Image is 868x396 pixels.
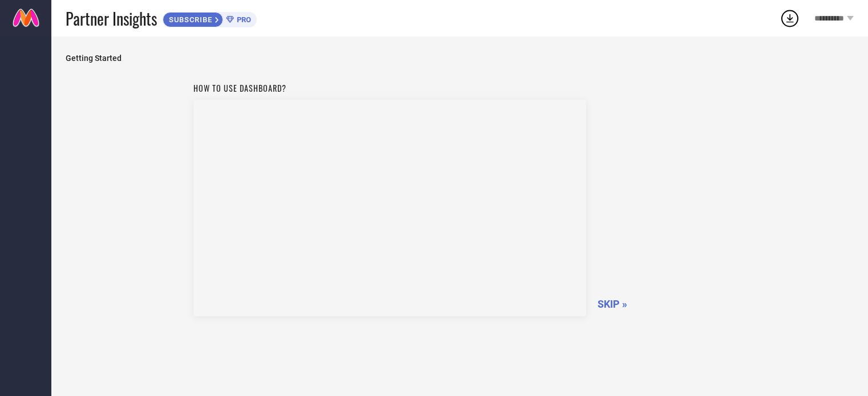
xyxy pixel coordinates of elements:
[66,54,854,63] span: Getting Started
[193,100,586,316] iframe: YouTube video player
[163,9,257,27] a: SUBSCRIBEPRO
[780,8,800,28] div: Open download list
[597,298,627,310] span: SKIP »
[193,82,586,94] h1: How to use dashboard?
[163,15,215,24] span: SUBSCRIBE
[66,7,157,30] span: Partner Insights
[234,15,251,24] span: PRO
